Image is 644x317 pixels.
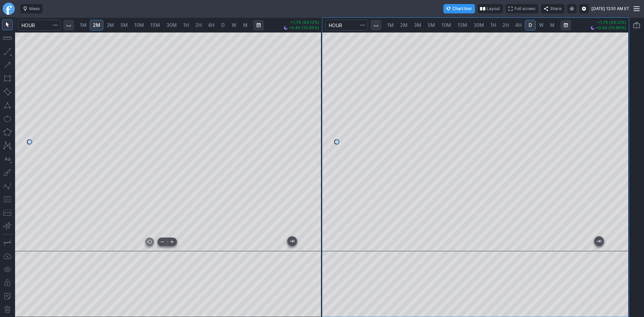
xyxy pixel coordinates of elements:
a: 1M [77,20,90,31]
a: 10M [131,20,147,31]
span: 1M [80,22,87,28]
button: Share [541,4,565,13]
span: Share [550,5,561,12]
button: Line [2,46,13,57]
span: 5M [120,22,128,28]
button: Jump to the most recent bar [287,236,297,246]
p: +1.76 (93.12%) [591,20,626,24]
a: M [547,20,558,31]
span: 4H [515,22,522,28]
a: 5M [117,20,131,31]
span: Full screen [515,5,535,12]
button: Arrow [2,60,13,70]
button: Remove all drawings [2,304,13,315]
a: 1H [487,20,499,31]
button: Interval [371,20,381,31]
button: Search [51,20,60,31]
a: 1H [180,20,192,31]
button: Layout [478,4,503,13]
a: 3M [104,20,117,31]
span: 15M [150,22,160,28]
span: 1H [490,22,496,28]
button: Ellipse [2,113,13,124]
button: Rotated rectangle [2,87,13,97]
button: Fibonacci retracements [2,194,13,205]
span: 4H [208,22,214,28]
span: 1M [387,22,394,28]
button: Portfolio watchlist [631,20,642,31]
span: D [529,22,532,28]
span: 2M [400,22,408,28]
span: [DATE] 12:51 AM ET [591,5,629,12]
a: D [525,20,536,31]
button: Interval [63,20,74,31]
button: Lock drawings [2,277,13,288]
button: XABCD [2,140,13,151]
span: W [539,22,544,28]
input: Search [18,20,61,31]
span: M [243,22,248,28]
a: 2H [499,20,512,31]
span: 30M [474,22,484,28]
span: D [221,22,225,28]
button: Zoom in [167,238,177,246]
span: +0.40 (10.96%) [596,26,626,30]
button: Add note [2,291,13,302]
span: Ideas [29,5,40,12]
span: +0.40 (10.96%) [289,26,319,30]
button: Toggle light mode [567,4,577,13]
a: 30M [471,20,487,31]
button: Zoom out [158,238,167,246]
p: +1.76 (93.12%) [284,20,319,24]
button: Reset zoom [146,238,154,246]
a: W [229,20,239,31]
button: Chart tour [443,4,475,13]
button: Elliott waves [2,180,13,191]
button: Rectangle [2,73,13,84]
span: 1H [183,22,189,28]
span: 2M [93,22,100,28]
a: 2H [192,20,205,31]
span: Layout [487,5,500,12]
span: 2H [195,22,202,28]
span: M [550,22,554,28]
span: Chart tour [452,5,472,12]
span: 10M [441,22,451,28]
button: Ideas [20,4,43,13]
a: W [536,20,547,31]
a: 15M [454,20,470,31]
span: 2H [502,22,509,28]
button: Measure [2,33,13,44]
a: M [240,20,251,31]
a: 2M [90,20,103,31]
a: 10M [438,20,454,31]
a: 4H [512,20,525,31]
button: Triangle [2,100,13,111]
span: 30M [166,22,177,28]
button: Range [253,20,264,31]
a: 30M [163,20,180,31]
span: 15M [458,22,467,28]
span: 10M [134,22,144,28]
button: Mouse [2,19,13,30]
button: Drawings autosave: Off [2,251,13,261]
span: 3M [107,22,114,28]
input: Search [325,20,368,31]
span: W [232,22,236,28]
button: Polygon [2,127,13,138]
button: Jump to the most recent bar [594,236,604,246]
button: Full screen [505,4,538,13]
button: Search [358,20,367,31]
a: 4H [205,20,217,31]
span: 5M [428,22,435,28]
button: Hide drawings [2,264,13,275]
button: Anchored VWAP [2,221,13,231]
button: Text [2,154,13,164]
a: 2M [397,20,411,31]
span: 3M [414,22,421,28]
a: 1M [384,20,397,31]
button: Drawing mode: Single [2,237,13,248]
button: Position [2,207,13,218]
a: 3M [411,20,424,31]
a: 15M [147,20,163,31]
